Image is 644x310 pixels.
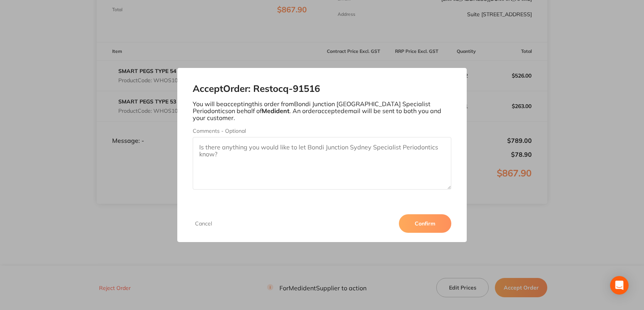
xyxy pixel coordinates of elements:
button: Cancel [193,220,214,227]
label: Comments - Optional [193,128,452,134]
p: You will be accepting this order from Bondi Junction [GEOGRAPHIC_DATA] Specialist Periodontics on... [193,100,452,122]
h2: Accept Order: Restocq- 91516 [193,83,452,94]
button: Confirm [399,214,451,233]
b: Medident [262,107,289,115]
div: Open Intercom Messenger [610,276,629,295]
